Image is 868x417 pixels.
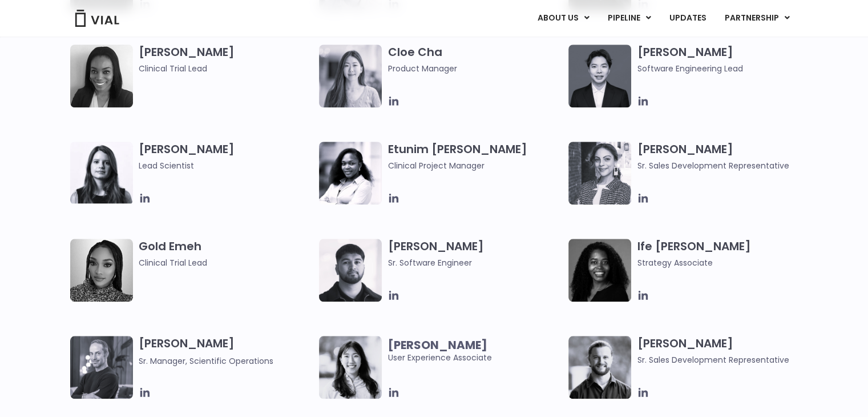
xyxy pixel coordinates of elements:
[637,354,812,366] span: Sr. Sales Development Representative
[387,239,563,269] h3: [PERSON_NAME]
[139,355,273,367] span: Sr. Manager, Scientific Operations
[74,10,120,27] img: Vial Logo
[598,9,659,28] a: PIPELINEMenu Toggle
[139,45,314,75] h3: [PERSON_NAME]
[387,339,563,364] span: User Experience Associate
[139,142,314,172] h3: [PERSON_NAME]
[637,62,812,75] span: Software Engineering Lead
[70,142,133,203] img: Headshot of smiling woman named Elia
[387,337,487,353] b: [PERSON_NAME]
[139,159,314,172] span: Lead Scientist
[387,62,563,75] span: Product Manager
[637,45,812,75] h3: [PERSON_NAME]
[387,256,563,269] span: Sr. Software Engineer
[70,336,133,399] img: Headshot of smiling man named Jared
[568,142,631,205] img: Smiling woman named Gabriella
[528,9,597,28] a: ABOUT USMenu Toggle
[70,239,133,302] img: A woman wearing a leopard print shirt in a black and white photo.
[319,45,382,107] img: Cloe
[637,239,812,269] h3: Ife [PERSON_NAME]
[387,159,563,172] span: Clinical Project Manager
[660,9,714,28] a: UPDATES
[715,9,798,28] a: PARTNERSHIPMenu Toggle
[568,336,631,399] img: Image of smiling man named Hugo
[139,256,314,269] span: Clinical Trial Lead
[637,142,812,172] h3: [PERSON_NAME]
[637,159,812,172] span: Sr. Sales Development Representative
[319,142,382,205] img: Image of smiling woman named Etunim
[319,239,382,302] img: Headshot of smiling of man named Gurman
[568,239,631,302] img: Ife Desamours
[387,142,563,172] h3: Etunim [PERSON_NAME]
[139,336,314,367] h3: [PERSON_NAME]
[139,239,314,269] h3: Gold Emeh
[637,256,812,269] span: Strategy Associate
[139,62,314,75] span: Clinical Trial Lead
[637,336,812,366] h3: [PERSON_NAME]
[387,45,563,75] h3: Cloe Cha
[70,45,133,107] img: A black and white photo of a woman smiling.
